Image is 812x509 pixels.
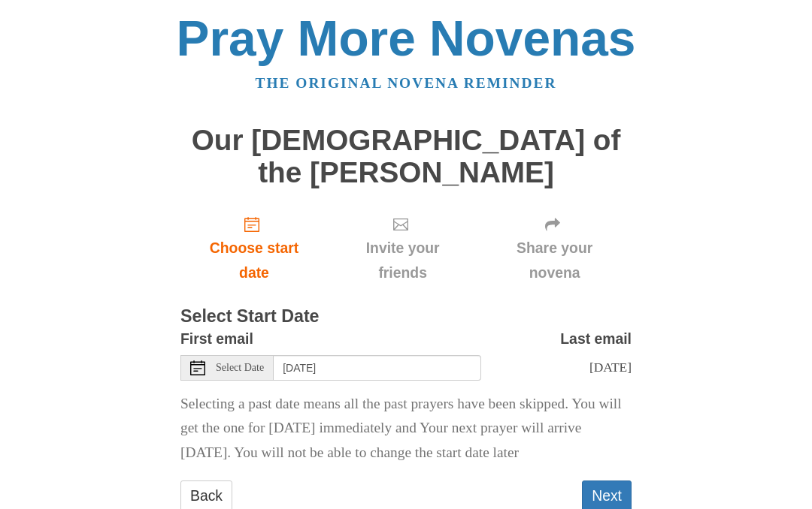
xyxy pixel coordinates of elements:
span: Choose start date [195,236,313,285]
label: First email [180,327,253,351]
label: Last email [560,327,632,351]
a: Choose start date [180,203,328,293]
span: Select Date [216,363,264,373]
a: Pray More Novenas [177,11,636,66]
span: Share your novena [492,236,617,285]
p: Selecting a past date means all the past prayers have been skipped. You will get the one for [DAT... [180,392,632,466]
span: [DATE] [589,360,632,375]
a: The original novena reminder [256,75,557,91]
h3: Select Start Date [180,307,632,327]
span: Invite your friends [343,236,462,285]
div: Click "Next" to confirm your start date first. [328,203,477,293]
input: Use the arrow keys to pick a date [274,355,481,381]
h1: Our [DEMOGRAPHIC_DATA] of the [PERSON_NAME] [180,125,632,188]
div: Click "Next" to confirm your start date first. [477,203,632,293]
